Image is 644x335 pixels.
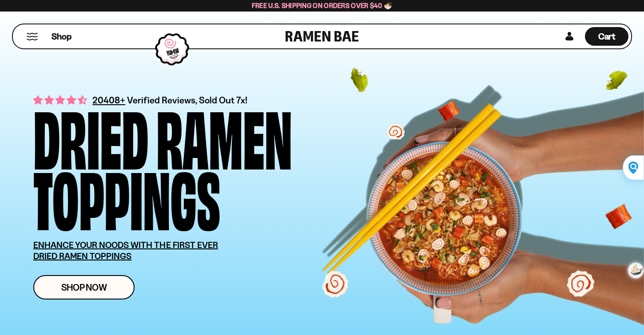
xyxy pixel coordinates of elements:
[52,31,72,43] span: Shop
[33,105,148,166] div: Dried
[52,27,72,46] a: Shop
[598,31,616,42] span: Cart
[26,33,38,40] button: Mobile Menu Trigger
[585,24,628,48] div: Cart
[156,105,292,166] div: Ramen
[252,1,393,10] span: Free U.S. Shipping on Orders over $40 🍜
[33,166,220,226] div: Toppings
[33,240,218,261] u: ENHANCE YOUR NOODS WITH THE FIRST EVER DRIED RAMEN TOPPINGS
[33,275,135,300] a: Shop Now
[61,283,107,292] span: Shop Now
